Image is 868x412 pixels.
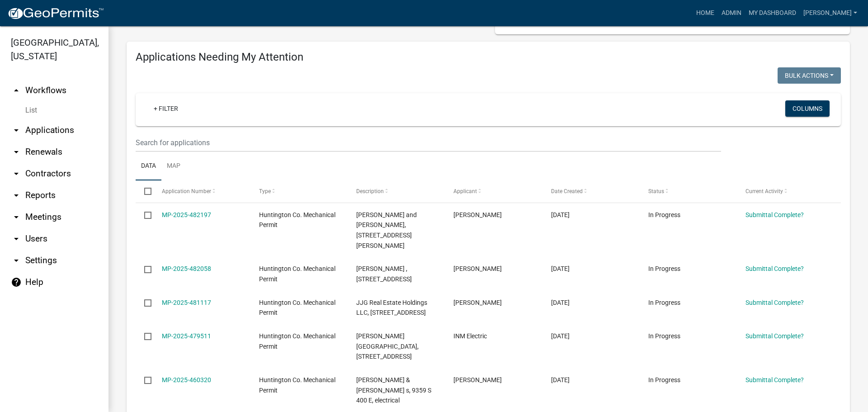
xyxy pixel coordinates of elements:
span: Application Number [162,188,211,194]
span: M Buskirk [453,376,502,384]
input: Search for applications [136,133,721,152]
a: MP-2025-481117 [162,299,211,306]
span: INM Electric [453,332,487,340]
span: Huntington Co. Mechanical Permit [259,376,335,394]
a: [PERSON_NAME] [800,5,861,22]
span: 09/22/2025 [551,211,570,218]
i: arrow_drop_down [11,125,22,136]
span: Huntington Co. Mechanical Permit [259,211,335,229]
span: Huntington Co. Mechanical Permit [259,332,335,350]
datatable-header-cell: Applicant [445,180,542,202]
i: arrow_drop_down [11,255,22,266]
span: Huntington Co. Mechanical Permit [259,299,335,317]
i: arrow_drop_down [11,190,22,201]
datatable-header-cell: Description [348,180,445,202]
span: Travis Harrison , 3826 South 100 East , plumbing [356,265,412,283]
datatable-header-cell: Type [250,180,348,202]
span: Huntington Co. Mechanical Permit [259,265,335,283]
span: Applicant [453,188,477,194]
span: In Progress [648,376,680,384]
a: + Filter [146,100,185,117]
a: Submittal Complete? [745,332,804,340]
i: help [11,277,22,288]
span: Travis Harrison [453,265,502,272]
span: David and Pamela Shideler, 319W 11th St. Warren IN 46792, electrical [356,211,417,249]
span: Current Activity [745,188,783,194]
h4: Applications Needing My Attention [136,51,841,64]
span: Type [259,188,271,194]
span: In Progress [648,265,680,272]
a: Data [136,152,161,181]
a: Submittal Complete? [745,211,804,218]
a: Map [161,152,186,181]
datatable-header-cell: Date Created [542,180,639,202]
i: arrow_drop_up [11,85,22,96]
datatable-header-cell: Application Number [153,180,250,202]
a: MP-2025-482197 [162,211,211,218]
a: Admin [718,5,745,22]
span: In Progress [648,332,680,340]
a: Submittal Complete? [745,265,804,272]
span: 09/22/2025 [551,265,570,272]
a: My Dashboard [745,5,800,22]
span: 09/16/2025 [551,332,570,340]
span: Date Created [551,188,583,194]
a: MP-2025-479511 [162,332,211,340]
span: JJG Real Estate Holdings LLC, 9107 N Us Highway 24 E, plumbing [356,299,427,317]
span: Aaron McDaniel [453,211,502,218]
span: Bradford, William H & Marilyn s, 9359 S 400 E, electrical [356,376,431,404]
span: Description [356,188,384,194]
datatable-header-cell: Status [640,180,737,202]
span: 09/19/2025 [551,299,570,306]
span: 08/06/2025 [551,376,570,384]
span: Pearson, Chad, 433 N Broadway St, electrical [356,332,419,360]
button: Bulk Actions [778,67,841,84]
a: MP-2025-482058 [162,265,211,272]
datatable-header-cell: Current Activity [737,180,834,202]
button: Columns [785,100,830,117]
a: Home [693,5,718,22]
i: arrow_drop_down [11,233,22,244]
a: Submittal Complete? [745,299,804,306]
i: arrow_drop_down [11,212,22,223]
span: Status [648,188,664,194]
i: arrow_drop_down [11,147,22,157]
i: arrow_drop_down [11,168,22,179]
datatable-header-cell: Select [136,180,153,202]
span: Mark Hildebrandt [453,299,502,306]
a: Submittal Complete? [745,376,804,384]
span: In Progress [648,299,680,306]
a: MP-2025-460320 [162,376,211,384]
span: In Progress [648,211,680,218]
